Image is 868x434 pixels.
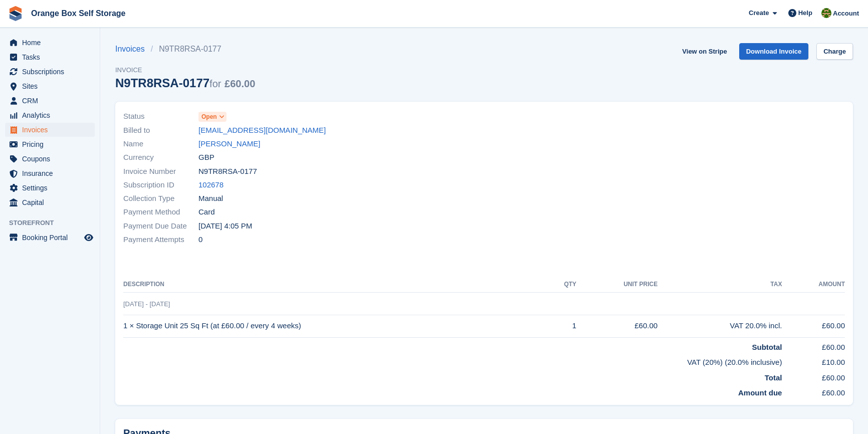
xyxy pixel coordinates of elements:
span: Sites [22,79,82,93]
span: Capital [22,195,82,209]
td: VAT (20%) (20.0% inclusive) [123,353,782,368]
a: Charge [816,43,853,60]
a: menu [5,166,95,180]
span: Payment Method [123,206,198,218]
td: £60.00 [782,368,845,384]
img: SARAH T [821,8,831,18]
span: Open [201,112,217,121]
span: Settings [22,181,82,195]
span: Collection Type [123,193,198,204]
a: Preview store [83,232,95,244]
span: Invoice Number [123,166,198,177]
span: Home [22,36,82,50]
span: Invoice [115,65,255,75]
td: £60.00 [576,315,658,337]
div: N9TR8RSA-0177 [115,76,255,90]
a: menu [5,79,95,93]
span: Currency [123,152,198,163]
strong: Total [765,373,782,382]
a: menu [5,108,95,122]
td: £60.00 [782,315,845,337]
td: 1 × Storage Unit 25 Sq Ft (at £60.00 / every 4 weeks) [123,315,547,337]
span: Payment Due Date [123,221,198,232]
th: Tax [658,277,782,293]
span: Insurance [22,166,82,180]
span: Help [798,8,812,18]
span: Create [749,8,769,18]
th: Amount [782,277,845,293]
td: 1 [547,315,576,337]
nav: breadcrumbs [115,43,255,55]
td: £10.00 [782,353,845,368]
th: QTY [547,277,576,293]
a: menu [5,94,95,108]
a: menu [5,181,95,195]
a: menu [5,65,95,79]
th: Description [123,277,547,293]
a: menu [5,231,95,245]
span: Billed to [123,125,198,136]
a: Invoices [115,43,151,55]
a: menu [5,50,95,64]
a: menu [5,195,95,209]
td: £60.00 [782,383,845,399]
span: Invoices [22,123,82,137]
a: menu [5,137,95,151]
span: Name [123,138,198,150]
img: stora-icon-8386f47178a22dfd0bd8f6a31ec36ba5ce8667c1dd55bd0f319d3a0aa187defe.svg [8,6,23,21]
span: Manual [198,193,223,204]
span: Coupons [22,152,82,166]
span: Subscription ID [123,179,198,191]
span: Account [833,9,859,19]
a: [EMAIL_ADDRESS][DOMAIN_NAME] [198,125,326,136]
span: Payment Attempts [123,234,198,246]
a: menu [5,152,95,166]
a: View on Stripe [678,43,731,60]
a: menu [5,123,95,137]
span: [DATE] - [DATE] [123,300,170,308]
span: Analytics [22,108,82,122]
strong: Amount due [738,388,782,397]
a: Orange Box Self Storage [27,5,130,22]
a: Download Invoice [739,43,809,60]
span: £60.00 [225,78,255,89]
span: Card [198,206,215,218]
span: Subscriptions [22,65,82,79]
span: 0 [198,234,202,246]
a: Open [198,111,227,122]
span: for [209,78,221,89]
span: Tasks [22,50,82,64]
span: Pricing [22,137,82,151]
time: 2025-08-21 15:05:14 UTC [198,221,252,232]
a: [PERSON_NAME] [198,138,260,150]
div: VAT 20.0% incl. [658,320,782,332]
span: GBP [198,152,214,163]
span: CRM [22,94,82,108]
strong: Subtotal [752,343,782,351]
td: £60.00 [782,337,845,353]
th: Unit Price [576,277,658,293]
span: Booking Portal [22,231,82,245]
span: Storefront [9,218,100,228]
a: 102678 [198,179,224,191]
span: N9TR8RSA-0177 [198,166,257,177]
span: Status [123,111,198,122]
a: menu [5,36,95,50]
